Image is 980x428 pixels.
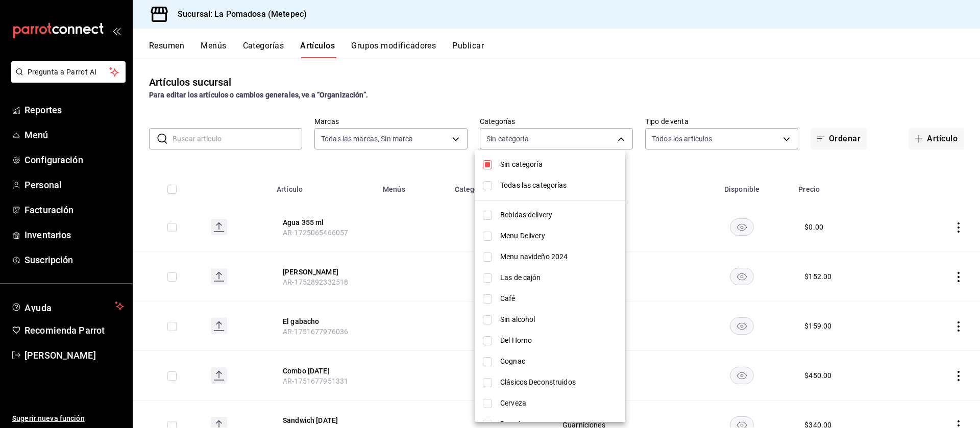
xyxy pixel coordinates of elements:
[500,293,617,304] span: Café
[500,398,617,409] span: Cerveza
[500,210,617,220] span: Bebidas delivery
[500,377,617,388] span: Clásicos Deconstruidos
[500,335,617,346] span: Del Horno
[500,314,617,325] span: Sin alcohol
[500,159,617,170] span: Sin categoría
[500,356,617,367] span: Cognac
[500,231,617,241] span: Menu Delivery
[500,272,617,283] span: Las de cajón
[500,180,617,191] span: Todas las categorías
[500,251,617,262] span: Menu navideño 2024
